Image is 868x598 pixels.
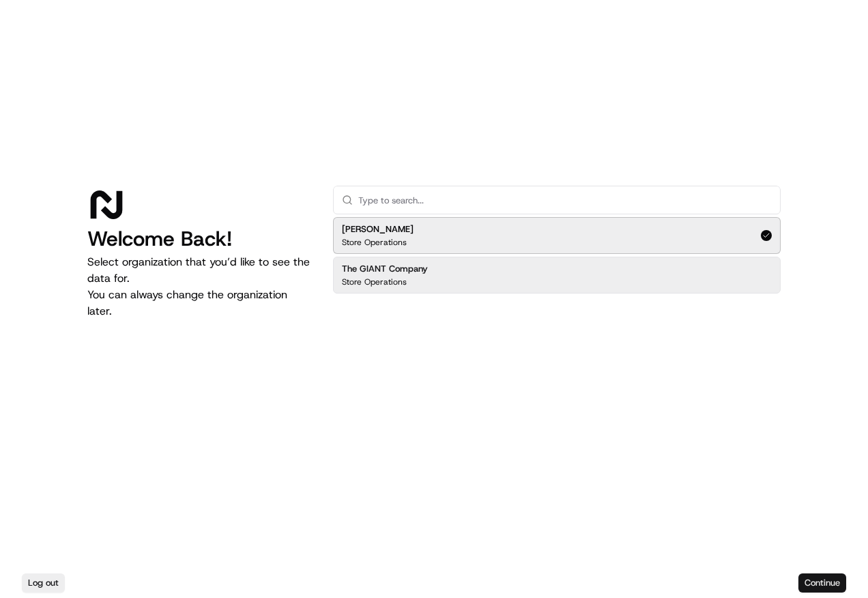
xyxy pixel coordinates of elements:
[87,227,311,251] h1: Welcome Back!
[342,237,407,248] p: Store Operations
[87,254,311,319] p: Select organization that you’d like to see the data for. You can always change the organization l...
[342,263,428,275] h2: The GIANT Company
[342,223,414,236] h2: [PERSON_NAME]
[342,276,407,287] p: Store Operations
[798,573,846,593] button: Continue
[358,186,772,214] input: Type to search...
[333,214,781,296] div: Suggestions
[22,573,65,593] button: Log out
